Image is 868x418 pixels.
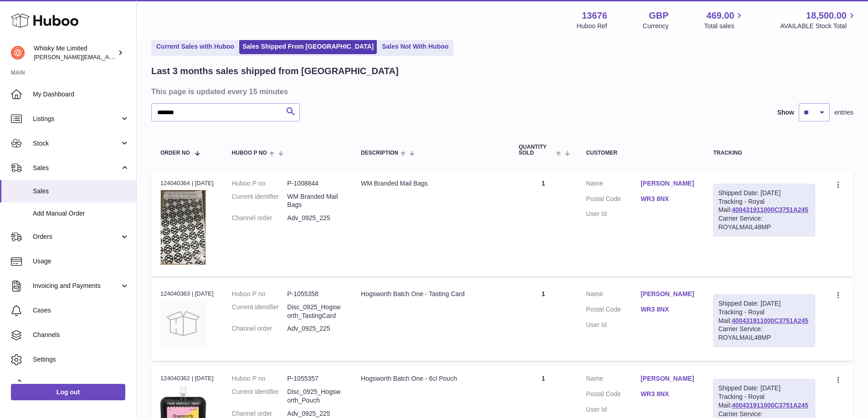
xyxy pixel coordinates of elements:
[519,144,554,156] span: Quantity Sold
[718,325,810,342] div: Carrier Service: ROYALMAIL48MP
[834,108,853,117] span: entries
[287,303,343,320] dd: Disc_0925_Hogsworth_TastingCard
[509,281,577,361] td: 1
[586,321,641,329] dt: User Id
[33,232,120,241] span: Orders
[780,10,857,30] a: 18,500.00 AVAILABLE Stock Total
[151,65,399,77] h2: Last 3 months sales shipped from [GEOGRAPHIC_DATA]
[586,405,641,414] dt: User Id
[704,22,745,30] span: Total sales
[287,192,343,210] dd: WM Branded Mail Bags
[232,179,288,188] dt: Huboo P no
[361,290,500,298] div: Hogsworth Batch One - Tasting Card
[33,257,129,266] span: Usage
[287,374,343,383] dd: P-1055357
[582,10,607,22] strong: 13676
[718,384,810,393] div: Shipped Date: [DATE]
[160,374,214,383] div: 124040362 | [DATE]
[287,214,343,222] dd: Adv_0925_225
[33,331,129,339] span: Channels
[641,195,695,203] a: WR3 8NX
[718,299,810,308] div: Shipped Date: [DATE]
[732,206,808,213] a: 400431911000C3751A245
[780,22,857,30] span: AVAILABLE Stock Total
[287,388,343,405] dd: Disc_0925_Hogsworth_Pouch
[732,317,808,324] a: 400431911000C3751A245
[33,380,129,388] span: Returns
[641,374,695,383] a: [PERSON_NAME]
[33,164,120,172] span: Sales
[232,374,288,383] dt: Huboo P no
[33,139,120,148] span: Stock
[33,187,129,196] span: Sales
[232,214,288,222] dt: Channel order
[287,409,343,418] dd: Adv_0925_225
[34,53,183,60] span: [PERSON_NAME][EMAIL_ADDRESS][DOMAIN_NAME]
[160,290,214,298] div: 124040363 | [DATE]
[160,301,206,346] img: no-photo.jpg
[160,150,190,156] span: Order No
[713,150,815,156] div: Tracking
[806,10,847,22] span: 18,500.00
[718,189,810,197] div: Shipped Date: [DATE]
[586,150,695,156] div: Customer
[232,192,288,210] dt: Current identifier
[287,324,343,333] dd: Adv_0925_225
[33,355,129,364] span: Settings
[11,46,25,60] img: frances@whiskyshop.com
[361,374,500,383] div: Hogsworth Batch One - 6cl Pouch
[34,44,116,61] div: Whisky Me Limited
[586,305,641,316] dt: Postal Code
[732,402,808,409] a: 400431911000C3751A245
[232,290,288,298] dt: Huboo P no
[232,150,267,156] span: Huboo P no
[33,209,129,218] span: Add Manual Order
[641,179,695,188] a: [PERSON_NAME]
[586,390,641,401] dt: Postal Code
[232,324,288,333] dt: Channel order
[577,22,607,30] div: Huboo Ref
[232,409,288,418] dt: Channel order
[361,150,398,156] span: Description
[160,190,206,265] img: 1725358317.png
[153,39,237,54] a: Current Sales with Huboo
[649,10,668,22] strong: GBP
[33,282,120,290] span: Invoicing and Payments
[232,388,288,405] dt: Current identifier
[704,10,745,30] a: 469.00 Total sales
[379,39,452,54] a: Sales Not With Huboo
[361,179,500,188] div: WM Branded Mail Bags
[160,179,214,187] div: 124040364 | [DATE]
[232,303,288,320] dt: Current identifier
[586,290,641,301] dt: Name
[33,115,120,123] span: Listings
[33,306,129,315] span: Cases
[641,390,695,398] a: WR3 8NX
[287,290,343,298] dd: P-1055358
[586,210,641,218] dt: User Id
[586,195,641,206] dt: Postal Code
[643,22,669,30] div: Currency
[718,214,810,232] div: Carrier Service: ROYALMAIL48MP
[33,90,129,99] span: My Dashboard
[11,384,125,400] a: Log out
[509,170,577,276] td: 1
[151,86,851,96] h3: This page is updated every 15 minutes
[287,179,343,188] dd: P-1008844
[713,294,815,347] div: Tracking - Royal Mail:
[706,10,734,22] span: 469.00
[239,39,377,54] a: Sales Shipped From [GEOGRAPHIC_DATA]
[641,290,695,298] a: [PERSON_NAME]
[586,179,641,190] dt: Name
[777,108,794,117] label: Show
[713,184,815,237] div: Tracking - Royal Mail:
[641,305,695,314] a: WR3 8NX
[586,374,641,385] dt: Name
